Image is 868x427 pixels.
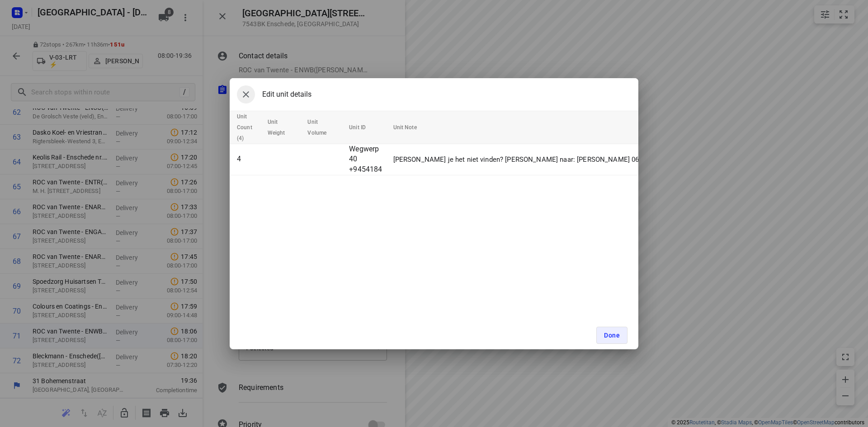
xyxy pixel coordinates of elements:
[230,144,264,175] td: 4
[349,122,377,133] span: Unit ID
[237,111,264,144] span: Unit Count (4)
[307,117,338,138] span: Unit Volume
[237,85,311,103] div: Edit unit details
[596,327,627,344] button: Done
[345,144,389,175] td: Wegwerp 40 +9454184
[393,122,429,133] span: Unit Note
[268,117,297,138] span: Unit Weight
[604,332,620,339] span: Done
